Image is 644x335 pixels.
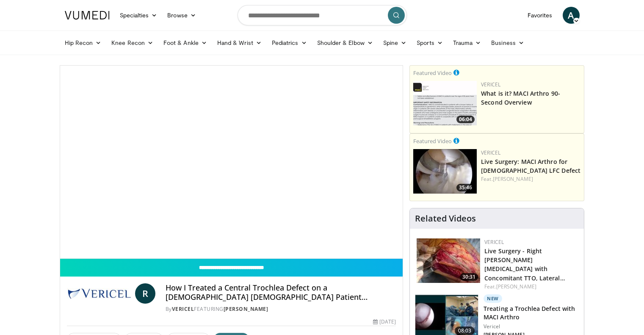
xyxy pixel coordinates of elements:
[212,34,267,51] a: Hand & Wrist
[60,66,403,259] video-js: Video Player
[456,116,475,123] span: 06:04
[413,81,477,125] a: 06:04
[413,81,477,125] img: aa6cc8ed-3dbf-4b6a-8d82-4a06f68b6688.150x105_q85_crop-smart_upscale.jpg
[484,238,504,246] a: Vericel
[522,7,558,24] a: Favorites
[166,305,396,313] div: By FEATURING
[563,7,580,24] a: A
[238,5,407,25] input: Search topics, interventions
[417,238,480,283] img: f2822210-6046-4d88-9b48-ff7c77ada2d7.150x105_q85_crop-smart_upscale.jpg
[486,34,529,51] a: Business
[413,149,477,194] img: eb023345-1e2d-4374-a840-ddbc99f8c97c.150x105_q85_crop-smart_upscale.jpg
[65,11,110,19] img: VuMedi Logo
[312,34,378,51] a: Shoulder & Elbow
[484,323,579,330] p: Vericel
[484,294,502,303] p: New
[373,318,396,326] div: [DATE]
[493,175,533,183] a: [PERSON_NAME]
[481,149,500,156] a: Vericel
[417,238,480,283] a: 30:31
[162,7,201,24] a: Browse
[158,34,212,51] a: Foot & Ankle
[484,305,579,321] h3: Treating a Trochlea Defect with MACI Arthro
[67,283,132,304] img: Vericel
[413,149,477,194] a: 35:46
[412,34,448,51] a: Sports
[224,305,268,313] a: [PERSON_NAME]
[460,273,478,281] span: 30:31
[106,34,158,51] a: Knee Recon
[166,283,396,302] h4: How I Treated a Central Trochlea Defect on a [DEMOGRAPHIC_DATA] [DEMOGRAPHIC_DATA] Patient…
[481,89,560,106] a: What is it? MACI Arthro 90-Second Overview
[413,137,452,145] small: Featured Video
[496,283,536,290] a: [PERSON_NAME]
[378,34,412,51] a: Spine
[484,247,565,282] a: Live Surgery - Right [PERSON_NAME][MEDICAL_DATA] with Concomitant TTO, Lateral…
[484,283,577,291] div: Feat.
[267,34,312,51] a: Pediatrics
[415,213,476,224] h4: Related Videos
[60,34,107,51] a: Hip Recon
[135,283,155,304] a: R
[172,305,194,313] a: Vericel
[413,69,452,77] small: Featured Video
[115,7,163,24] a: Specialties
[481,81,500,88] a: Vericel
[481,175,580,183] div: Feat.
[456,184,475,191] span: 35:46
[455,327,475,335] span: 08:03
[448,34,486,51] a: Trauma
[481,158,580,174] a: Live Surgery: MACI Arthro for [DEMOGRAPHIC_DATA] LFC Defect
